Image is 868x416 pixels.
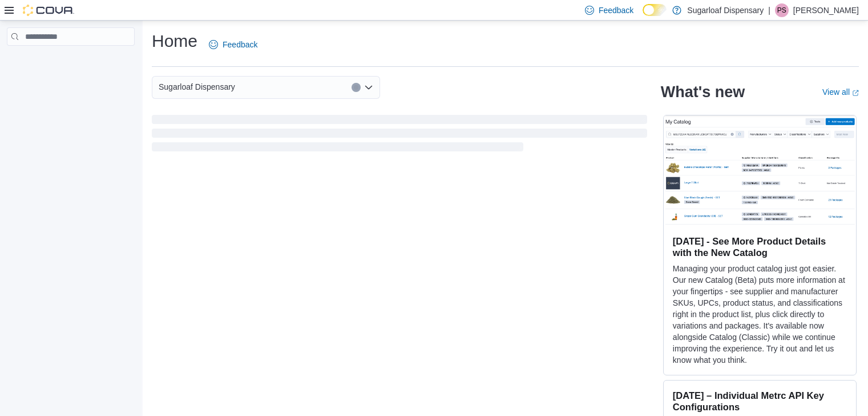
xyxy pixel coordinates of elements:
span: Sugarloaf Dispensary [159,80,235,94]
h3: [DATE] – Individual Metrc API Key Configurations [673,390,847,413]
p: Managing your product catalog just got easier. Our new Catalog (Beta) puts more information at yo... [673,263,847,366]
a: View allExternal link [822,87,859,97]
div: Patrick Stover [775,3,789,17]
p: Sugarloaf Dispensary [687,3,764,17]
span: Loading [152,117,647,154]
a: Feedback [204,33,262,56]
svg: External link [852,90,859,97]
nav: Complex example [7,48,135,75]
p: [PERSON_NAME] [793,3,859,17]
span: Feedback [223,39,257,50]
h3: [DATE] - See More Product Details with the New Catalog [673,235,847,258]
h1: Home [152,30,197,53]
h2: What's new [661,83,745,101]
span: Feedback [599,5,633,16]
img: Cova [23,5,74,16]
button: Clear input [352,83,361,92]
button: Open list of options [364,83,373,92]
span: PS [777,3,786,17]
p: | [768,3,770,17]
input: Dark Mode [643,4,667,16]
